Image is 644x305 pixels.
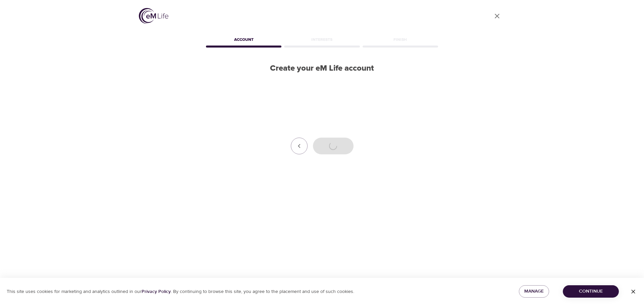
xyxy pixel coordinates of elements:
[563,285,619,298] button: Continue
[568,287,613,296] span: Continue
[139,8,168,24] img: logo
[519,285,549,298] button: Manage
[142,289,171,295] a: Privacy Policy
[489,8,505,24] a: close
[205,64,439,73] h2: Create your eM Life account
[524,287,544,296] span: Manage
